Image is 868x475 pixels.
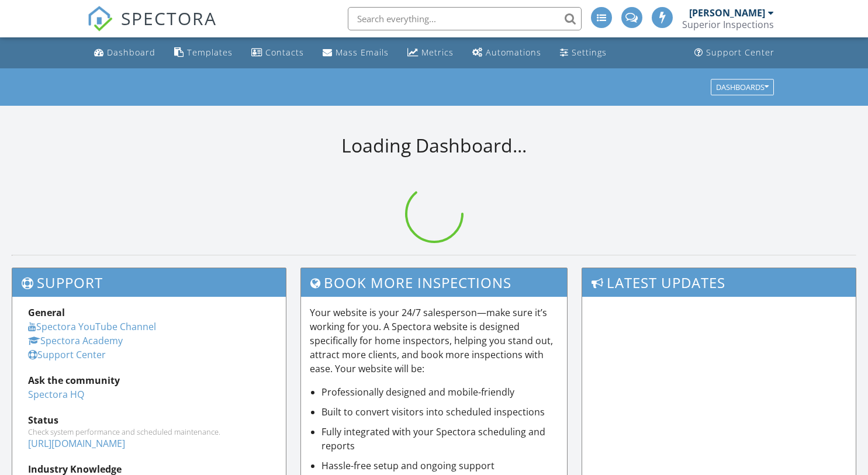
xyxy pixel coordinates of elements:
[689,7,765,19] div: [PERSON_NAME]
[89,42,160,64] a: Dashboard
[301,268,568,297] h3: Book More Inspections
[28,427,270,436] div: Check system performance and scheduled maintenance.
[321,405,559,419] li: Built to convert visitors into scheduled inspections
[28,334,123,347] a: Spectora Academy
[486,47,541,58] div: Automations
[28,306,65,319] strong: General
[12,268,286,297] h3: Support
[28,437,125,450] a: [URL][DOMAIN_NAME]
[247,42,309,64] a: Contacts
[336,47,389,58] div: Mass Emails
[28,320,156,333] a: Spectora YouTube Channel
[421,47,454,58] div: Metrics
[690,42,779,64] a: Support Center
[711,79,774,95] button: Dashboards
[403,42,458,64] a: Metrics
[265,47,304,58] div: Contacts
[107,47,155,58] div: Dashboard
[28,348,106,361] a: Support Center
[318,42,393,64] a: Mass Emails
[555,42,611,64] a: Settings
[468,42,546,64] a: Automations (Advanced)
[187,47,233,58] div: Templates
[582,268,856,297] h3: Latest Updates
[87,6,113,32] img: The Best Home Inspection Software - Spectora
[321,425,559,453] li: Fully integrated with your Spectora scheduling and reports
[348,7,582,30] input: Search everything...
[28,413,270,427] div: Status
[28,388,84,401] a: Spectora HQ
[310,306,559,376] p: Your website is your 24/7 salesperson—make sure it’s working for you. A Spectora website is desig...
[572,47,607,58] div: Settings
[706,47,774,58] div: Support Center
[121,6,217,30] span: SPECTORA
[321,459,559,473] li: Hassle-free setup and ongoing support
[170,42,237,64] a: Templates
[716,83,769,91] div: Dashboards
[321,385,559,399] li: Professionally designed and mobile-friendly
[682,19,774,30] div: Superior Inspections
[87,16,217,40] a: SPECTORA
[28,373,270,387] div: Ask the community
